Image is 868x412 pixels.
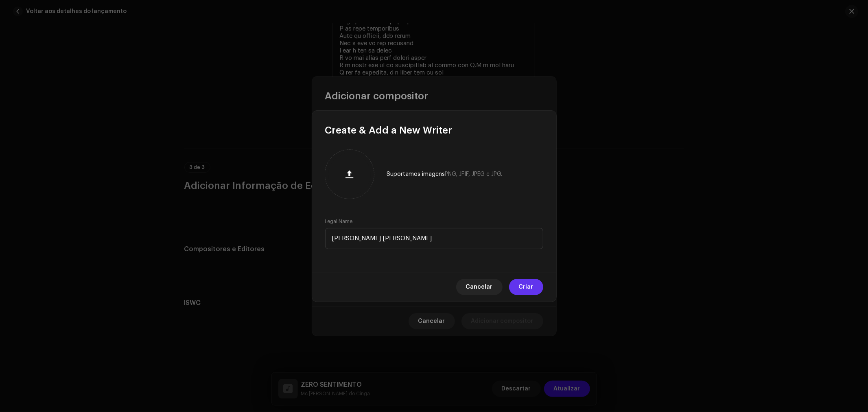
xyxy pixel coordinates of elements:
button: Cancelar [456,279,503,295]
span: Create & Add a New Writer [325,124,453,137]
div: Suportamos imagens [387,171,503,178]
button: Criar [509,279,543,295]
span: Criar [519,279,533,295]
span: Cancelar [466,279,493,295]
label: Legal Name [325,218,353,225]
span: PNG, JFIF, JPEG e JPG. [445,171,503,177]
input: Enter legal name [325,228,543,249]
